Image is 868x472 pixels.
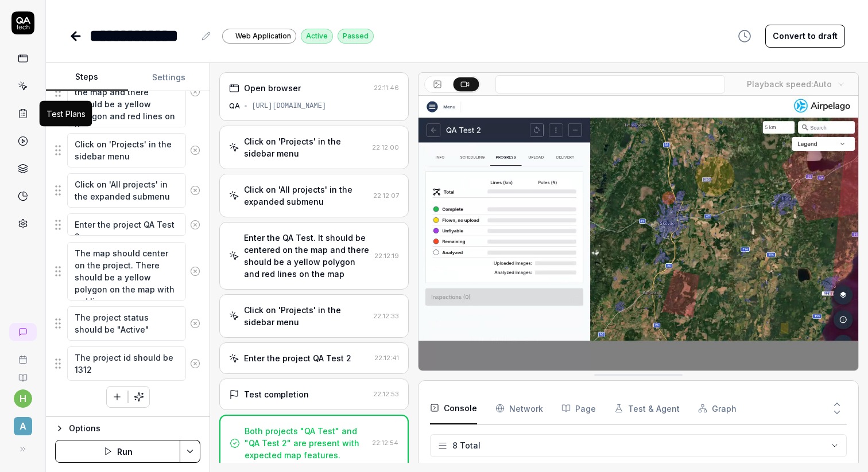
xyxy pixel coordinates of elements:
button: Remove step [186,213,205,236]
time: 22:12:54 [372,439,398,447]
button: Convert to draft [765,25,845,48]
button: Test & Agent [614,392,680,424]
button: Remove step [186,80,205,103]
button: Remove step [186,312,205,335]
time: 22:12:33 [373,312,399,320]
div: QA [229,101,240,111]
div: Click on 'Projects' in the sidebar menu [244,135,367,159]
button: A [5,408,41,438]
button: Steps [46,64,128,91]
div: Suggestions [55,306,200,341]
a: Web Application [222,28,296,44]
span: A [14,417,32,435]
a: New conversation [9,323,37,341]
div: Options [69,422,200,435]
div: Test Plans [46,108,86,120]
button: View version history [731,25,758,48]
div: Enter the QA Test. It should be centered on the map and there should be a yellow polygon and red ... [244,232,369,280]
button: Remove step [186,179,205,202]
div: Click on 'Projects' in the sidebar menu [244,304,368,328]
time: 22:12:53 [373,390,399,398]
time: 22:12:19 [374,252,399,260]
time: 22:12:41 [374,354,399,362]
div: Suggestions [55,213,200,237]
time: 22:12:00 [372,143,399,151]
div: Suggestions [55,346,200,381]
button: Remove step [186,352,205,375]
button: Settings [128,64,210,91]
button: Network [495,392,543,424]
a: Documentation [5,364,41,383]
div: Suggestions [55,56,200,128]
div: Playback speed: [747,78,832,90]
div: Open browser [244,82,301,94]
div: Click on 'All projects' in the expanded submenu [244,184,368,208]
div: Both projects "QA Test" and "QA Test 2" are present with expected map features. [245,425,367,461]
div: Passed [338,29,374,44]
button: Graph [698,392,737,424]
div: Suggestions [55,173,200,208]
button: Options [55,422,200,435]
div: Enter the project QA Test 2 [244,352,351,364]
div: Active [301,29,333,44]
button: Remove step [186,260,205,283]
button: Run [55,440,180,463]
button: Page [561,392,596,424]
div: [URL][DOMAIN_NAME] [251,101,326,111]
button: Console [430,392,477,424]
a: Book a call with us [5,346,41,364]
div: Test completion [244,388,309,400]
time: 22:12:07 [373,192,399,200]
div: Suggestions [55,241,200,301]
button: h [14,389,32,408]
div: Suggestions [55,132,200,168]
span: Web Application [235,31,291,41]
button: Remove step [186,139,205,162]
time: 22:11:46 [374,84,399,92]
